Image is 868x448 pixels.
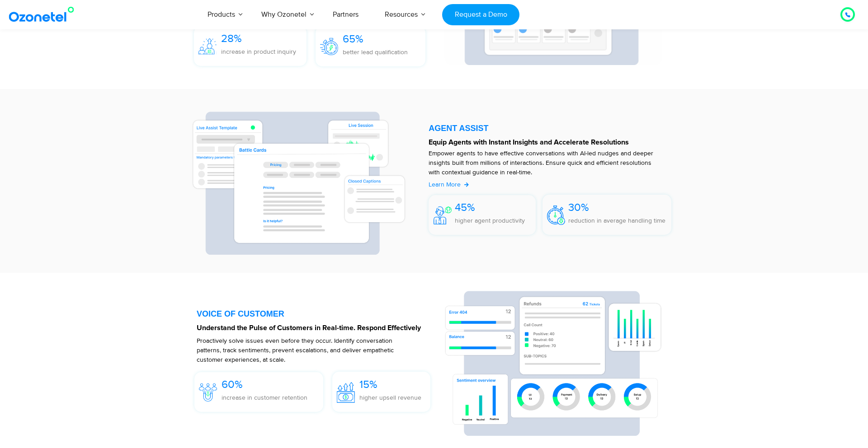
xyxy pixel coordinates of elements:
[222,378,243,391] span: 60%
[455,216,525,225] p: higher agent productivity
[197,324,421,331] strong: Understand the Pulse of Customers in Real-time. Respond Effectively
[222,393,307,402] p: increase in customer retention
[429,180,469,189] a: Learn More
[198,38,217,55] img: 28%
[429,139,629,146] strong: Equip Agents with Instant Insights and Accelerate Resolutions
[568,201,589,214] span: 30%
[455,201,475,214] span: 45%
[429,149,662,177] p: Empower agents to have effective conversations with AI-led nudges and deeper insights built from ...
[197,336,412,364] p: Proactively solve issues even before they occur. Identify conversation patterns, track sentiments...
[320,38,338,55] img: 65%
[337,382,355,402] img: 15%
[568,216,665,225] p: reduction in average handling time
[434,206,452,224] img: 45%
[221,32,242,45] span: 28%
[442,4,519,25] a: Request a Demo
[359,393,421,402] p: higher upsell revenue
[429,124,671,132] div: AGENT ASSIST
[359,378,377,391] span: 15%
[197,310,435,318] div: VOICE OF CUSTOMER
[343,47,408,57] p: better lead qualification
[199,383,217,401] img: 60%
[221,47,296,56] p: increase in product inquiry
[429,181,461,188] span: Learn More
[547,205,565,225] img: 30%
[343,33,363,46] span: 65%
